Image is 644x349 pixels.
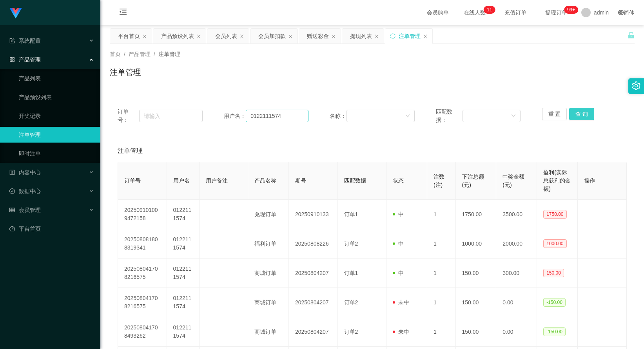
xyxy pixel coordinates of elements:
td: 0.00 [496,317,537,347]
span: 订单号： [118,108,139,124]
span: 150.00 [543,269,564,277]
span: 提现订单 [541,10,571,15]
sup: 11 [484,6,495,14]
i: 图标: close [331,34,336,39]
span: 订单2 [344,299,358,306]
td: 202508041708216575 [118,259,167,288]
td: 1000.00 [456,229,497,259]
i: 图标: appstore-o [9,57,15,62]
td: 20250910133 [289,200,338,229]
span: 中 [393,270,404,276]
span: 匹配数据 [344,177,366,184]
span: 系统配置 [9,38,41,44]
span: / [124,51,125,57]
span: 会员管理 [9,207,41,213]
td: 20250808226 [289,229,338,259]
td: 0122111574 [167,229,200,259]
span: 盈利(实际总获利的金额) [543,169,571,192]
span: 订单号 [124,177,141,184]
i: 图标: down [511,114,516,119]
span: 1000.00 [543,239,566,248]
p: 1 [487,6,490,14]
span: -150.00 [543,298,566,307]
td: 202508041708216575 [118,288,167,317]
i: 图标: form [9,38,15,43]
a: 图标: dashboard平台首页 [9,221,94,237]
td: 20250804207 [289,288,338,317]
a: 开奖记录 [19,108,94,124]
i: 图标: close [142,34,147,39]
div: 平台首页 [118,29,140,43]
i: 图标: down [405,114,410,119]
div: 提现列表 [350,29,372,43]
i: 图标: check-circle-o [9,188,15,194]
td: 商城订单 [248,317,289,347]
span: 订单1 [344,270,358,276]
img: logo.9652507e.png [9,8,22,19]
button: 查 询 [569,108,594,120]
span: 期号 [295,177,306,184]
span: 产品管理 [9,56,41,63]
td: 0.00 [496,288,537,317]
td: 300.00 [496,259,537,288]
span: 用户名 [173,177,190,184]
span: 数据中心 [9,188,41,194]
td: 1 [427,317,456,347]
span: 内容中心 [9,169,41,175]
span: 中 [393,241,404,247]
i: 图标: setting [632,81,640,90]
td: 1 [427,259,456,288]
td: 202509101009472158 [118,200,167,229]
span: 中 [393,211,404,217]
i: 图标: menu-fold [110,0,136,25]
span: 产品管理 [129,51,151,57]
div: 产品预设列表 [161,29,194,43]
td: 20250804207 [289,317,338,347]
i: 图标: sync [390,33,395,39]
span: 首页 [110,51,121,57]
p: 1 [490,6,492,14]
td: 3500.00 [496,200,537,229]
td: 商城订单 [248,259,289,288]
span: 注数(注) [434,174,444,188]
td: 0122111574 [167,288,200,317]
div: 注单管理 [399,29,421,43]
td: 202508041708493262 [118,317,167,347]
a: 产品预设列表 [19,89,94,105]
span: -150.00 [543,327,566,336]
i: 图标: close [239,34,244,39]
td: 150.00 [456,317,497,347]
span: 用户备注 [206,177,228,184]
i: 图标: close [196,34,201,39]
td: 0122111574 [167,200,200,229]
td: 150.00 [456,288,497,317]
td: 202508081808319341 [118,229,167,259]
div: 赠送彩金 [307,29,329,43]
span: 用户名： [224,112,246,120]
span: 匹配数据： [436,108,463,124]
i: 图标: profile [9,170,15,175]
a: 产品列表 [19,71,94,86]
span: 下注总额(元) [462,174,484,188]
div: 会员列表 [215,29,237,43]
i: 图标: close [423,34,428,39]
span: 未中 [393,329,409,335]
sup: 1143 [564,6,578,14]
i: 图标: global [618,10,624,15]
span: 1750.00 [543,210,566,219]
span: 在线人数 [460,10,490,15]
td: 0122111574 [167,259,200,288]
td: 20250804207 [289,259,338,288]
td: 商城订单 [248,288,289,317]
i: 图标: close [374,34,379,39]
td: 1 [427,288,456,317]
td: 1 [427,229,456,259]
span: 操作 [584,177,595,184]
td: 150.00 [456,259,497,288]
span: 注单管理 [118,146,143,156]
a: 注单管理 [19,127,94,143]
span: 状态 [393,177,404,184]
i: 图标: unlock [628,32,635,39]
button: 重 置 [542,108,567,120]
span: 未中 [393,299,409,306]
